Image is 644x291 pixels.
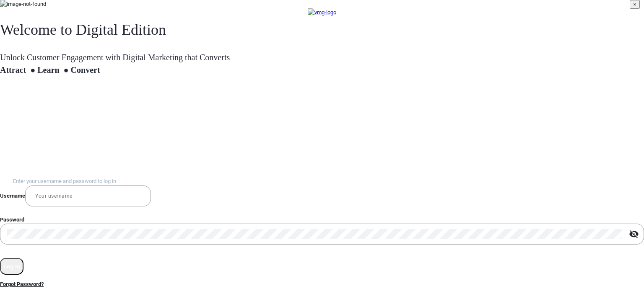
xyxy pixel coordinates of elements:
[64,65,69,75] span: ●
[624,229,644,239] mat-icon: visibility_off
[13,177,644,185] div: Enter your username and password to log in
[30,65,35,75] span: ●
[32,191,144,201] input: Your username
[308,8,336,17] img: vmg-logo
